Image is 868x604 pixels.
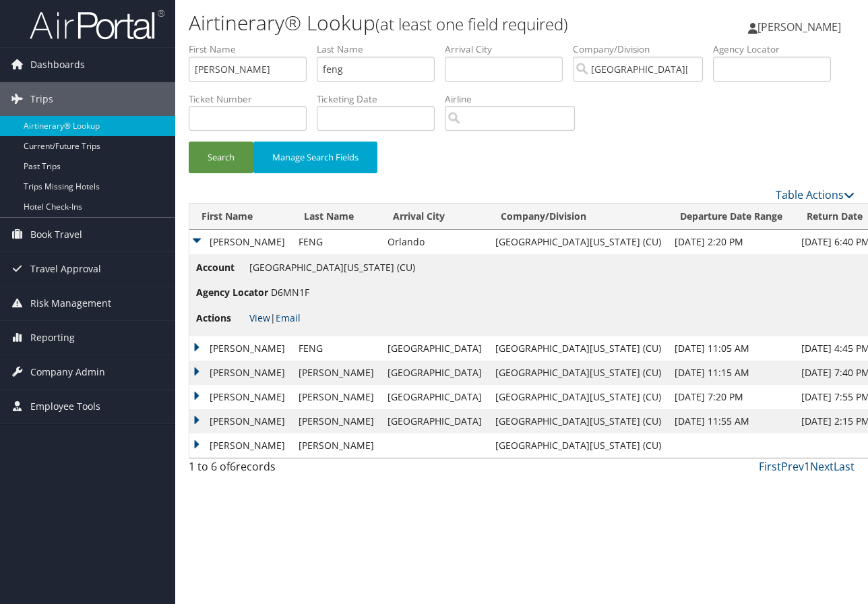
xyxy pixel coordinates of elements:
[189,9,633,37] h1: Airtinerary® Lookup
[834,459,855,474] a: Last
[489,433,668,458] td: [GEOGRAPHIC_DATA][US_STATE] (CU)
[30,48,85,82] span: Dashboards
[810,459,834,474] a: Next
[381,230,489,254] td: Orlando
[30,286,111,320] span: Risk Management
[196,260,247,275] span: Account
[249,311,270,324] a: View
[189,409,292,433] td: [PERSON_NAME]
[776,187,855,202] a: Table Actions
[489,361,668,385] td: [GEOGRAPHIC_DATA][US_STATE] (CU)
[292,385,381,409] td: [PERSON_NAME]
[292,204,381,230] th: Last Name: activate to sort column ascending
[668,385,795,409] td: [DATE] 7:20 PM
[196,311,247,326] span: Actions
[668,230,795,254] td: [DATE] 2:20 PM
[781,459,804,474] a: Prev
[230,459,236,474] span: 6
[276,311,301,324] a: Email
[253,142,377,173] button: Manage Search Fields
[489,409,668,433] td: [GEOGRAPHIC_DATA][US_STATE] (CU)
[713,42,841,56] label: Agency Locator
[668,409,795,433] td: [DATE] 11:55 AM
[189,204,292,230] th: First Name: activate to sort column ascending
[249,311,301,324] span: |
[189,92,317,106] label: Ticket Number
[271,286,309,299] span: D6MN1F
[748,7,855,47] a: [PERSON_NAME]
[381,204,489,230] th: Arrival City: activate to sort column ascending
[292,433,381,458] td: [PERSON_NAME]
[757,20,841,34] span: [PERSON_NAME]
[375,13,568,35] small: (at least one field required)
[445,42,573,56] label: Arrival City
[292,361,381,385] td: [PERSON_NAME]
[381,409,489,433] td: [GEOGRAPHIC_DATA]
[489,385,668,409] td: [GEOGRAPHIC_DATA][US_STATE] (CU)
[381,361,489,385] td: [GEOGRAPHIC_DATA]
[189,361,292,385] td: [PERSON_NAME]
[489,336,668,361] td: [GEOGRAPHIC_DATA][US_STATE] (CU)
[292,409,381,433] td: [PERSON_NAME]
[292,230,381,254] td: FENG
[189,142,253,173] button: Search
[292,336,381,361] td: FENG
[445,92,585,106] label: Airline
[381,385,489,409] td: [GEOGRAPHIC_DATA]
[759,459,781,474] a: First
[668,361,795,385] td: [DATE] 11:15 AM
[573,42,713,56] label: Company/Division
[189,336,292,361] td: [PERSON_NAME]
[30,390,100,423] span: Employee Tools
[249,261,415,274] span: [GEOGRAPHIC_DATA][US_STATE] (CU)
[317,92,445,106] label: Ticketing Date
[189,433,292,458] td: [PERSON_NAME]
[30,355,105,389] span: Company Admin
[489,204,668,230] th: Company/Division
[30,9,164,40] img: airportal-logo.png
[30,252,101,286] span: Travel Approval
[317,42,445,56] label: Last Name
[30,321,75,355] span: Reporting
[189,385,292,409] td: [PERSON_NAME]
[804,459,810,474] a: 1
[30,218,82,251] span: Book Travel
[30,82,53,116] span: Trips
[189,42,317,56] label: First Name
[489,230,668,254] td: [GEOGRAPHIC_DATA][US_STATE] (CU)
[189,230,292,254] td: [PERSON_NAME]
[189,458,340,481] div: 1 to 6 of records
[381,336,489,361] td: [GEOGRAPHIC_DATA]
[196,285,268,300] span: Agency Locator
[668,204,795,230] th: Departure Date Range: activate to sort column ascending
[668,336,795,361] td: [DATE] 11:05 AM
